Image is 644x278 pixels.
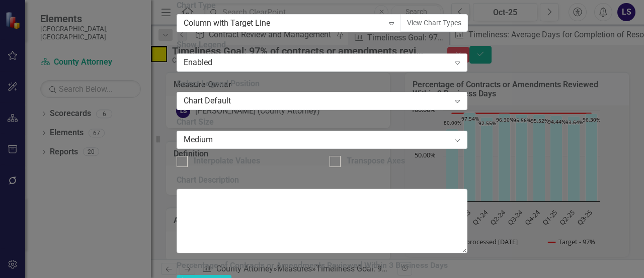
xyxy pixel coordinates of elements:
label: Show Legend [177,39,467,51]
div: Column with Target Line [184,17,383,29]
label: Chart Size [177,117,467,128]
div: Medium [184,134,449,146]
div: Transpose Axes [347,155,405,167]
label: Select Legend Position [177,78,467,90]
div: Interpolate Values [194,155,260,167]
div: Chart Default [184,95,449,107]
h3: Percentage of Contracts or Amendments Reviewed Within 3 Business Days [177,261,467,270]
div: Enabled [184,57,449,68]
label: Chart Description [177,175,467,186]
button: View Chart Types [400,14,468,32]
